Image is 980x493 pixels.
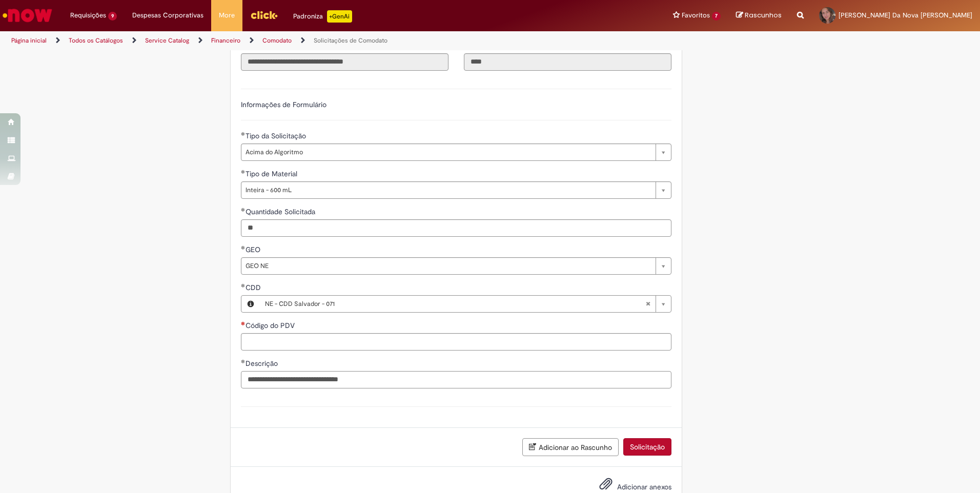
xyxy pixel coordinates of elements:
p: +GenAi [327,10,352,23]
input: Título [241,53,448,71]
span: Quantidade Solicitada [246,207,317,216]
span: Obrigatório Preenchido [241,170,246,174]
span: [PERSON_NAME] Da Nova [PERSON_NAME] [839,11,972,19]
span: GEO [246,245,262,254]
span: Código do PDV [246,321,297,330]
label: Informações de Formulário [241,100,326,109]
span: 7 [712,12,721,20]
span: 9 [108,12,117,20]
ul: Trilhas de página [8,31,646,50]
span: Obrigatório Preenchido [241,208,246,212]
input: Descrição [241,371,671,388]
img: ServiceNow [1,5,54,26]
span: More [219,10,235,20]
span: Acima do Algoritmo [246,144,650,160]
span: Despesas Corporativas [132,10,203,20]
span: Adicionar anexos [617,482,671,491]
a: Service Catalog [145,36,189,45]
a: Página inicial [11,36,47,45]
span: Tipo de Material [246,169,299,178]
span: Somente leitura - Título [241,41,261,50]
span: Rascunhos [745,10,782,20]
span: Obrigatório Preenchido [241,245,246,250]
button: Adicionar ao Rascunho [522,438,619,456]
span: NE - CDD Salvador - 071 [265,296,645,312]
abbr: Limpar campo CDD [640,296,656,312]
span: Descrição [246,359,280,368]
input: Quantidade Solicitada [241,219,671,237]
span: Obrigatório Preenchido [241,283,246,287]
div: Padroniza [293,10,352,23]
input: Código da Unidade [464,53,671,71]
a: Financeiro [211,36,240,45]
span: Requisições [70,10,106,20]
span: Tipo da Solicitação [246,131,308,140]
input: Código do PDV [241,333,671,351]
a: Solicitações de Comodato [314,36,387,45]
span: Necessários - CDD [246,283,263,292]
span: Inteira - 600 mL [246,182,650,198]
a: Rascunhos [736,11,782,20]
span: Somente leitura - Código da Unidade [464,41,527,50]
img: click_logo_yellow_360x200.png [250,7,278,23]
span: Necessários [241,321,246,325]
a: NE - CDD Salvador - 071Limpar campo CDD [260,296,671,312]
a: Todos os Catálogos [69,36,123,45]
button: CDD, Visualizar este registro NE - CDD Salvador - 071 [241,296,260,312]
button: Solicitação [623,438,671,456]
span: GEO NE [246,258,650,274]
a: Comodato [262,36,292,45]
span: Obrigatório Preenchido [241,132,246,136]
span: Favoritos [682,10,710,20]
span: Obrigatório Preenchido [241,359,246,363]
